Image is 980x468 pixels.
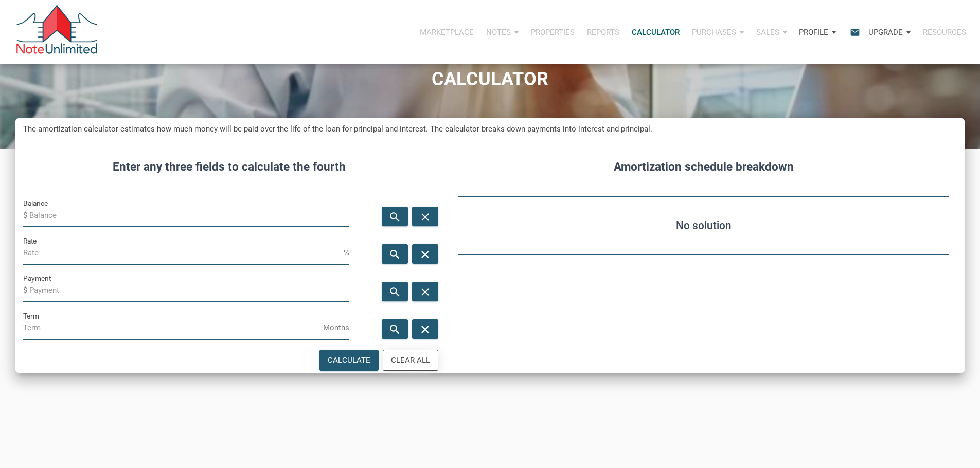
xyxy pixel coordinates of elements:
[842,17,862,48] button: email
[382,244,408,264] button: search
[328,354,370,366] div: Calculate
[388,210,401,223] i: search
[323,320,349,336] span: Months
[525,17,581,48] button: Properties
[23,207,29,223] span: $
[23,282,29,298] span: $
[793,17,842,48] button: Profile
[917,17,972,48] button: Resources
[412,319,438,339] button: close
[923,28,966,37] p: Resources
[29,279,349,302] input: Payment
[412,282,438,301] button: close
[388,285,401,298] i: search
[676,215,732,236] strong: No solution
[382,282,408,301] button: search
[626,17,686,48] a: Calculator
[23,310,39,322] label: Term
[419,285,432,298] i: close
[344,245,349,261] span: %
[29,204,349,227] input: Balance
[581,17,626,48] button: Reports
[23,241,344,265] input: Rate
[388,323,401,335] i: search
[23,123,957,135] h5: The amortization calculator estimates how much money will be paid over the life of the loan for p...
[383,350,438,371] button: Clear All
[450,158,957,176] h4: Amortization schedule breakdown
[414,17,480,48] button: Marketplace
[632,28,680,37] p: Calculator
[23,235,37,247] label: Rate
[382,319,408,339] button: search
[868,28,903,37] p: Upgrade
[382,207,408,226] button: search
[531,28,575,37] p: Properties
[412,244,438,264] button: close
[412,207,438,226] button: close
[23,316,323,340] input: Term
[849,26,861,38] i: email
[862,17,917,48] button: Upgrade
[15,5,98,59] img: NoteUnlimited
[419,323,432,335] i: close
[587,28,619,37] p: Reports
[391,354,430,366] div: Clear All
[319,350,379,371] button: Calculate
[23,158,435,176] h4: Enter any three fields to calculate the fourth
[23,197,48,210] label: Balance
[419,248,432,260] i: close
[419,210,432,223] i: close
[388,248,401,260] i: search
[420,28,474,37] p: Marketplace
[799,28,828,37] p: Profile
[8,69,972,90] h1: CALCULATOR
[23,272,51,285] label: Payment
